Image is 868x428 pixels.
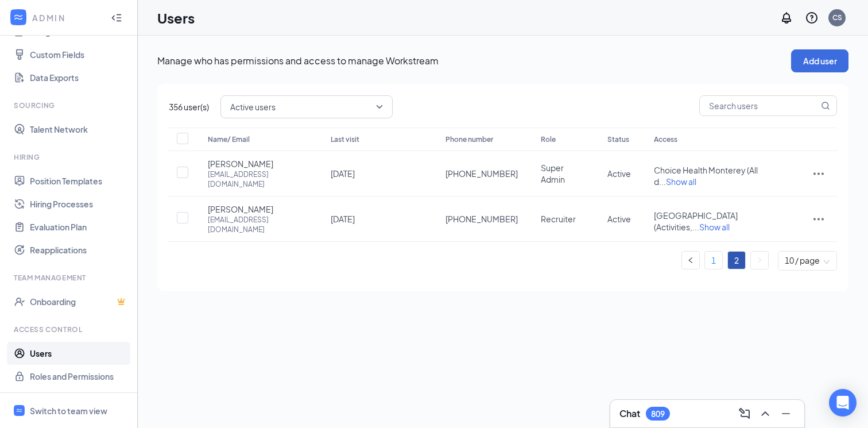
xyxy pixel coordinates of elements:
a: OnboardingCrown [30,290,128,313]
a: Hiring Processes [30,192,128,215]
input: Search users [700,96,819,115]
span: 356 user(s) [169,101,209,113]
svg: Minimize [779,407,793,421]
button: ChevronUp [756,404,774,423]
a: Talent Network [30,118,128,141]
div: Access control [14,325,126,334]
span: Super Admin [541,163,565,184]
span: [DATE] [331,214,355,224]
span: right [756,257,763,264]
span: Recruiter [541,214,576,224]
svg: ComposeMessage [738,407,751,421]
svg: Collapse [111,12,122,24]
span: [PHONE_NUMBER] [445,168,518,179]
span: ... [659,176,696,187]
span: Active [607,168,631,179]
button: Add user [791,49,848,72]
span: Show all [666,176,696,187]
div: ADMIN [32,12,100,24]
button: right [751,252,768,269]
div: CS [832,13,842,22]
a: 2 [728,252,745,269]
button: ComposeMessage [735,404,754,423]
li: 2 [727,251,746,269]
svg: ChevronUp [758,407,772,421]
span: Active users [230,98,276,115]
svg: ActionsIcon [812,212,826,226]
span: Show all [699,222,730,232]
svg: MagnifyingGlass [821,101,830,110]
span: 10 / page [785,252,830,270]
a: Users [30,342,128,365]
span: [GEOGRAPHIC_DATA] (Activities, [654,210,738,232]
h3: Chat [619,407,640,420]
a: Evaluation Plan [30,215,128,238]
div: 809 [651,409,665,419]
span: [DATE] [331,168,355,179]
div: Team Management [14,273,126,283]
th: Phone number [434,128,529,151]
span: [PERSON_NAME] [208,203,273,215]
div: Page Size [778,252,836,270]
li: 1 [704,251,723,269]
div: Open Intercom Messenger [829,389,857,417]
a: Data Exports [30,66,128,89]
button: Minimize [777,404,795,423]
span: Active [607,214,631,224]
button: left [682,252,699,269]
a: Custom Fields [30,43,128,66]
span: [PHONE_NUMBER] [445,213,518,225]
svg: WorkstreamLogo [15,407,23,414]
th: Access [642,128,800,151]
h1: Users [157,8,195,28]
span: ... [692,222,730,232]
li: Next Page [750,251,769,269]
div: Name/ Email [208,133,308,146]
svg: QuestionInfo [805,11,819,25]
div: [EMAIL_ADDRESS][DOMAIN_NAME] [208,169,308,189]
a: Roles and Permissions [30,365,128,388]
div: Last visit [331,133,423,146]
div: Role [541,133,584,146]
span: left [687,257,694,264]
li: Previous Page [681,251,700,269]
p: Manage who has permissions and access to manage Workstream [157,55,791,67]
a: 1 [705,252,722,269]
span: Choice Health Monterey (All d [654,165,758,187]
svg: ActionsIcon [812,167,826,180]
div: [EMAIL_ADDRESS][DOMAIN_NAME] [208,215,308,234]
a: Position Templates [30,169,128,192]
div: Switch to team view [30,405,107,417]
svg: WorkstreamLogo [13,11,24,23]
div: Hiring [14,152,126,162]
div: Sourcing [14,101,126,110]
span: [PERSON_NAME] [208,158,273,169]
svg: Notifications [780,11,793,25]
th: Status [596,128,642,151]
a: Reapplications [30,238,128,261]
